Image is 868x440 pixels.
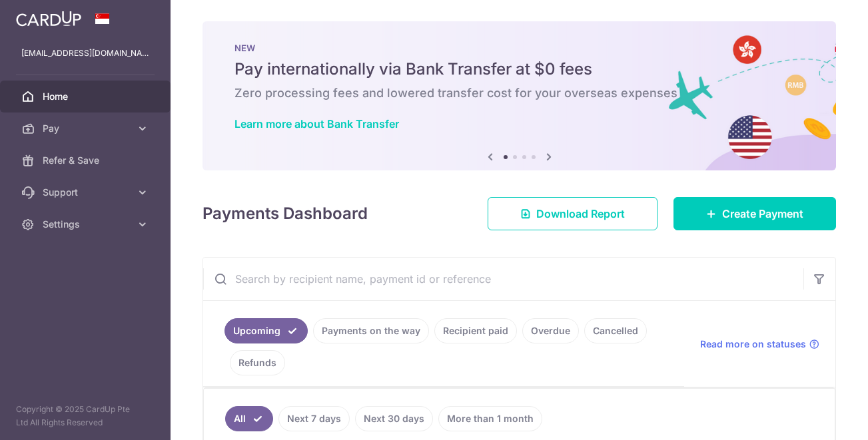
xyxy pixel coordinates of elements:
img: Bank transfer banner [203,21,836,170]
a: All [225,406,273,431]
span: Read more on statuses [700,337,806,351]
input: Search by recipient name, payment id or reference [203,258,803,300]
a: More than 1 month [438,406,542,431]
a: Upcoming [224,318,308,343]
span: Settings [43,218,131,231]
h5: Pay internationally via Bank Transfer at $0 fees [234,59,804,80]
a: Create Payment [673,197,836,230]
a: Payments on the way [313,318,429,343]
a: Refunds [230,350,285,375]
a: Learn more about Bank Transfer [234,117,399,130]
span: Create Payment [722,206,803,222]
span: Support [43,186,131,199]
span: Download Report [536,206,625,222]
p: [EMAIL_ADDRESS][DOMAIN_NAME] [21,47,149,60]
img: CardUp [16,11,81,27]
a: Next 7 days [278,406,350,431]
a: Overdue [522,318,579,343]
p: NEW [234,43,804,53]
span: Home [43,90,131,103]
h6: Zero processing fees and lowered transfer cost for your overseas expenses [234,85,804,101]
span: Refer & Save [43,154,131,167]
a: Cancelled [584,318,647,343]
h4: Payments Dashboard [203,202,368,226]
a: Download Report [488,197,657,230]
a: Recipient paid [434,318,517,343]
a: Read more on statuses [700,337,819,351]
a: Next 30 days [355,406,433,431]
span: Pay [43,122,131,135]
